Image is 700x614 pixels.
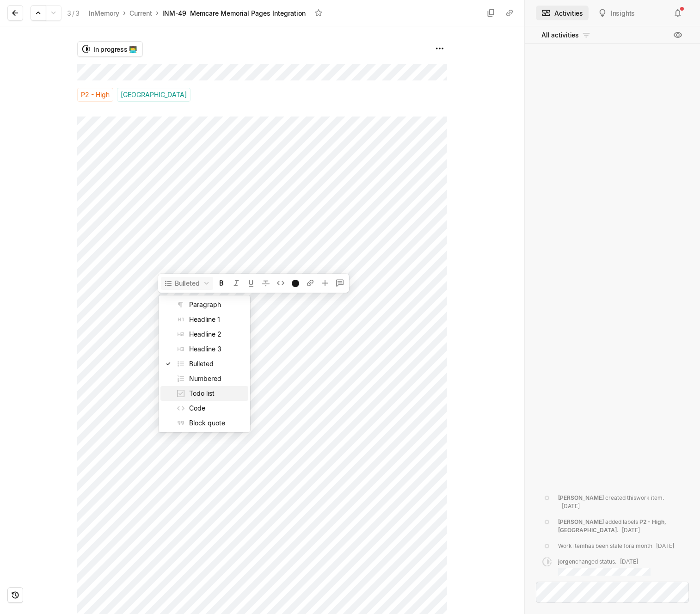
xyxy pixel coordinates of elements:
span: Bulleted [189,356,245,371]
span: Numbered [189,371,245,386]
span: Paragraph [189,297,245,312]
span: Todo list [189,386,245,401]
span: Headline 3 [189,342,245,356]
span: Headline 2 [189,327,245,342]
div: Bulleted [158,295,251,433]
span: Code [189,401,245,416]
span: Headline 1 [189,312,245,327]
span: Block quote [189,416,245,430]
button: Bulleted [161,277,213,290]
